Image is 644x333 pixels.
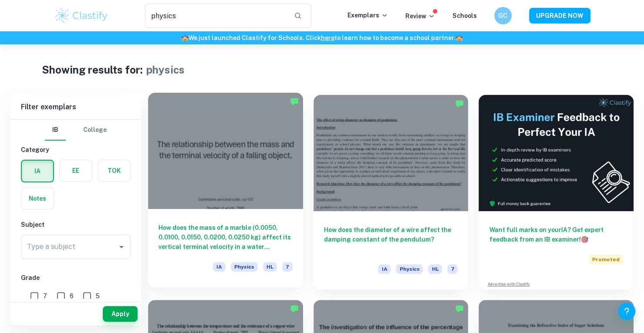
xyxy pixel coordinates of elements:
[42,62,143,77] h1: Showing results for:
[181,34,189,41] span: 🏫
[282,262,293,272] span: 7
[396,264,423,274] span: Physics
[21,145,131,155] h6: Category
[10,95,141,119] h6: Filter exemplars
[455,99,464,108] img: Marked
[290,97,299,106] img: Marked
[580,236,588,243] span: 🎯
[314,95,469,289] a: How does the diameter of a wire affect the damping constant of the pendulum?IAPhysicsHL7
[498,11,508,20] h6: GC
[213,262,226,272] span: IA
[405,11,435,21] p: Review
[447,264,458,274] span: 7
[487,281,529,287] a: Advertise with Clastify
[21,188,54,209] button: Notes
[45,120,66,141] button: IB
[21,220,131,229] h6: Subject
[60,160,92,181] button: EE
[455,304,464,313] img: Marked
[231,262,258,272] span: Physics
[45,120,107,141] div: Filter type choice
[290,304,299,313] img: Marked
[98,160,130,181] button: TOK
[21,273,131,283] h6: Grade
[452,12,477,19] a: Schools
[43,291,47,301] span: 7
[479,95,634,289] a: Want full marks on yourIA? Get expert feedback from an IB examiner!PromotedAdvertise with Clastify
[489,225,623,244] h6: Want full marks on your IA ? Get expert feedback from an IB examiner!
[428,264,442,274] span: HL
[148,95,303,289] a: How does the mass of a marble (0.0050, 0.0100, 0.0150, 0.0200, 0.0250 kg) affect its vertical ter...
[70,291,74,301] span: 6
[618,303,635,320] button: Help and Feedback
[83,120,107,141] button: College
[479,95,634,211] img: Thumbnail
[103,306,138,322] button: Apply
[494,7,512,24] button: GC
[589,255,623,264] span: Promoted
[115,241,128,253] button: Open
[2,33,642,43] h6: We just launched Clastify for Schools. Click to learn how to become a school partner.
[22,161,53,182] button: IA
[455,34,463,41] span: 🏫
[324,225,458,254] h6: How does the diameter of a wire affect the damping constant of the pendulum?
[263,262,277,272] span: HL
[321,34,334,41] a: here
[529,8,590,24] button: UPGRADE NOW
[158,223,293,252] h6: How does the mass of a marble (0.0050, 0.0100, 0.0150, 0.0200, 0.0250 kg) affect its vertical ter...
[96,291,100,301] span: 5
[378,264,391,274] span: IA
[54,7,109,24] img: Clastify logo
[347,10,388,20] p: Exemplars
[146,62,185,77] h1: physics
[145,3,287,28] input: Search for any exemplars...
